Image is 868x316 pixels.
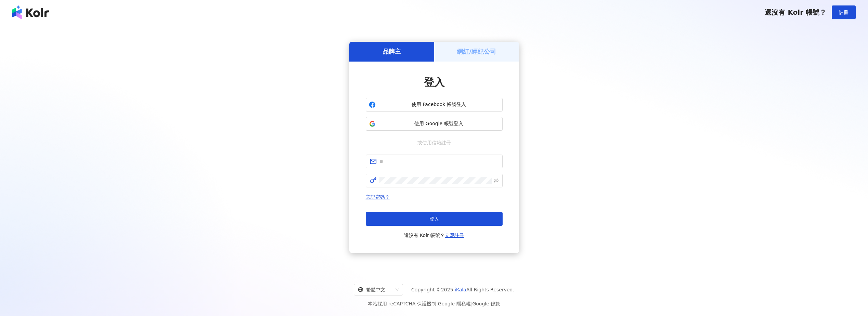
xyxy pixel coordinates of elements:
[383,47,401,56] h5: 品牌主
[411,286,514,294] span: Copyright © 2025 All Rights Reserved.
[445,233,464,238] a: 立即註冊
[471,301,472,306] span: |
[366,117,503,131] button: 使用 Google 帳號登入
[765,8,826,16] span: 還沒有 Kolr 帳號？
[366,194,390,200] a: 忘記密碼？
[429,216,439,222] span: 登入
[12,5,49,19] img: logo
[438,301,471,306] a: Google 隱私權
[832,5,856,19] button: 註冊
[366,98,503,111] button: 使用 Facebook 帳號登入
[368,300,500,308] span: 本站採用 reCAPTCHA 保護機制
[358,284,393,295] div: 繁體中文
[404,231,464,239] span: 還沒有 Kolr 帳號？
[457,47,496,56] h5: 網紅/經紀公司
[424,76,444,88] span: 登入
[455,287,466,292] a: iKala
[494,178,498,183] span: eye-invisible
[472,301,500,306] a: Google 條款
[378,101,500,108] span: 使用 Facebook 帳號登入
[366,212,503,226] button: 登入
[839,10,848,15] span: 註冊
[436,301,438,306] span: |
[378,120,500,127] span: 使用 Google 帳號登入
[413,139,456,146] span: 或使用信箱註冊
